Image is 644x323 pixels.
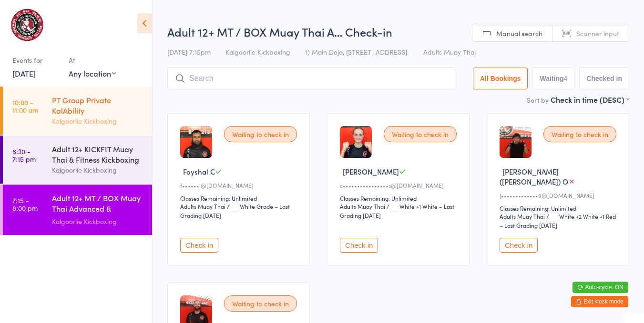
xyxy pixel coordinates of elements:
div: J•••••••••••••9@[DOMAIN_NAME] [500,191,619,199]
time: 7:15 - 8:00 pm [12,196,38,212]
span: [DATE] 7:15pm [167,47,211,57]
img: image1748949611.png [500,126,532,158]
a: [DATE] [12,68,36,78]
div: c••••••••••••••••s@[DOMAIN_NAME] [340,181,460,189]
div: Classes Remaining: Unlimited [180,194,300,202]
div: Adults Muay Thai [500,212,545,220]
div: Any location [69,68,116,78]
button: Check in [500,238,538,253]
span: Foyshal C [183,166,215,176]
span: Scanner input [576,29,619,38]
span: Kalgoorlie Kickboxing [225,47,290,57]
a: 6:30 -7:15 pmAdult 12+ KICKFIT Muay Thai & Fitness KickboxingKalgoorlie Kickboxing [3,136,152,184]
div: Classes Remaining: Unlimited [340,194,460,202]
div: Adult 12+ KICKFIT Muay Thai & Fitness Kickboxing [52,144,144,165]
button: Waiting4 [532,68,574,89]
button: Check in [180,238,218,253]
time: 6:30 - 7:15 pm [12,147,36,163]
div: Classes Remaining: Unlimited [500,204,619,212]
div: Kalgoorlie Kickboxing [52,116,144,127]
button: Exit kiosk mode [571,296,628,307]
div: Kalgoorlie Kickboxing [52,165,144,176]
button: Check in [340,238,378,253]
div: Kalgoorlie Kickboxing [52,216,144,227]
div: Adults Muay Thai [180,202,225,210]
div: Check in time (DESC) [551,94,629,105]
span: [PERSON_NAME] [343,166,399,176]
div: 4 [564,75,568,82]
input: Search [167,68,457,89]
button: Checked in [579,68,629,89]
span: Adults Muay Thai [423,47,476,57]
a: 10:00 -11:00 amPT Group Private KalAbilityKalgoorlie Kickboxing [3,87,152,135]
div: Waiting to check in [384,126,457,142]
a: 7:15 -8:00 pmAdult 12+ MT / BOX Muay Thai Advanced & SPARRINGKalgoorlie Kickboxing [3,185,152,235]
div: Adults Muay Thai [340,202,385,210]
div: f••••••l@[DOMAIN_NAME] [180,181,300,189]
div: Waiting to check in [224,126,297,142]
span: Manual search [496,29,542,38]
time: 10:00 - 11:00 am [12,98,38,114]
button: All Bookings [473,68,528,89]
div: At [69,52,116,68]
button: Auto-cycle: ON [572,282,628,293]
h2: Adult 12+ MT / BOX Muay Thai A… Check-in [167,24,629,39]
div: PT Group Private KalAbility [52,95,144,116]
div: Adult 12+ MT / BOX Muay Thai Advanced & SPARRING [52,193,144,216]
img: image1732099010.png [340,126,372,158]
img: image1756205489.png [180,126,212,158]
div: Events for [12,52,59,68]
img: Kalgoorlie Kickboxing [10,7,45,43]
label: Sort by [527,95,549,105]
span: 1) Main Dojo, [STREET_ADDRESS]. [305,47,409,57]
span: [PERSON_NAME] ([PERSON_NAME]) O [500,166,568,186]
div: Waiting to check in [543,126,616,142]
div: Waiting to check in [224,295,297,312]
